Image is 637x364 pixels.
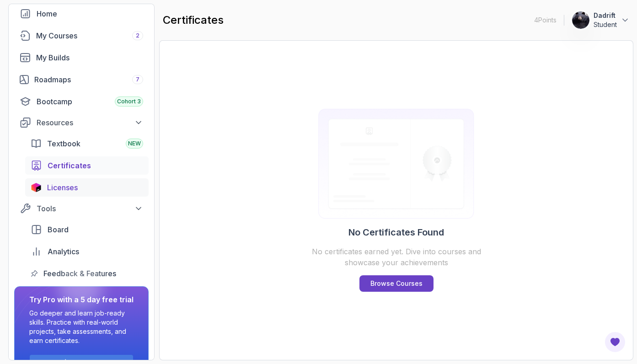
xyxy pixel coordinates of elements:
img: user profile image [572,11,589,29]
span: Certificates [48,160,91,171]
span: Analytics [48,246,79,257]
span: Board [48,224,69,235]
p: No certificates earned yet. Dive into courses and showcase your achievements [309,246,484,268]
a: Browse Courses [359,275,434,292]
button: Open Feedback Button [604,331,626,353]
span: NEW [128,140,141,147]
span: Licenses [47,182,78,193]
button: Resources [14,114,149,131]
a: analytics [25,242,149,261]
span: 2 [136,32,139,39]
a: board [25,220,149,239]
a: home [14,5,149,23]
div: Resources [37,117,143,128]
h2: certificates [163,13,224,27]
img: jetbrains icon [31,183,42,192]
p: 4 Points [534,16,557,25]
a: textbook [25,134,149,153]
p: Dadrift [594,11,617,20]
button: Tools [14,200,149,217]
div: Home [37,8,143,19]
div: Tools [37,203,143,214]
a: roadmaps [14,70,149,89]
p: Student [594,20,617,29]
a: certificates [25,156,149,175]
span: Feedback & Features [43,268,116,279]
div: My Builds [36,52,143,63]
button: user profile imageDadriftStudent [572,11,630,29]
img: Certificates empty-state [309,109,484,219]
h2: No Certificates Found [348,226,444,239]
div: Bootcamp [37,96,143,107]
a: feedback [25,264,149,283]
div: My Courses [36,30,143,41]
span: Textbook [47,138,80,149]
span: Cohort 3 [117,98,141,105]
a: courses [14,27,149,45]
a: bootcamp [14,92,149,111]
a: licenses [25,178,149,197]
a: builds [14,48,149,67]
p: Go deeper and learn job-ready skills. Practice with real-world projects, take assessments, and ea... [29,309,134,345]
div: Roadmaps [34,74,143,85]
p: Browse Courses [370,279,423,288]
span: 7 [136,76,139,83]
